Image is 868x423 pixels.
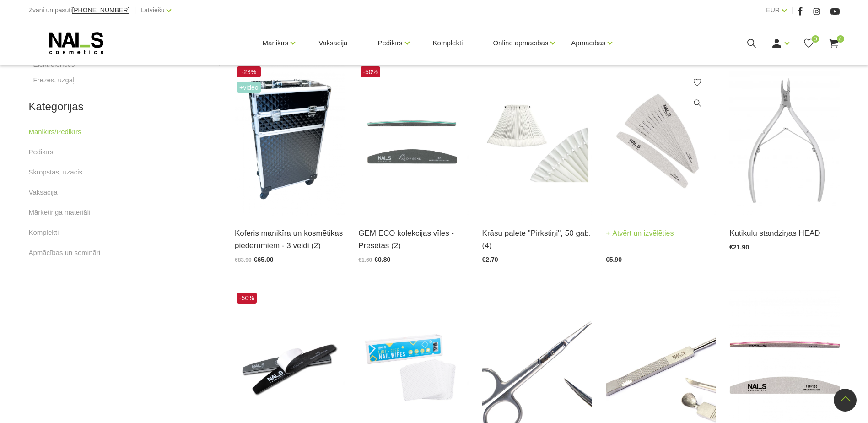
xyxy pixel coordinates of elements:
[791,5,793,16] span: |
[571,25,605,61] a: Apmācības
[28,247,100,258] a: Apmācības un semināri
[358,257,372,263] span: €1.60
[729,64,839,215] img: Kutikulu standziņu raksturojumi:NY – 1 – 3 NY – 1 – 5 NY – 1 – 7Medicīnisks nerūsējošais tērauds ...
[28,167,82,178] a: Skropstas, uzacis
[33,75,75,86] a: Frēzes, uzgaļi
[482,256,498,263] span: €2.70
[729,227,839,239] a: Kutikulu standziņas HEAD
[358,227,468,252] a: GEM ECO kolekcijas vīles - Presētas (2)
[140,5,164,16] a: Latviešu
[237,293,257,304] span: -50%
[377,25,402,61] a: Pedikīrs
[235,257,252,263] span: €83.90
[237,66,261,77] span: -23%
[254,256,274,263] span: €65.00
[426,21,470,65] a: Komplekti
[729,244,749,251] span: €21.90
[606,256,622,263] span: €5.90
[361,66,380,77] span: -50%
[606,64,716,215] img: PĀRLĪMĒJAMĀ VĪLE “PUSMĒNESS”Veidi:- “Pusmēness”, 27x178mm, 10gb. (100 (-1))- “Pusmēness”, 27x178m...
[358,64,468,215] img: GEM kolekcijas vīles - Presētas:- 100/100 STR Emerald- 180/180 STR Saphire- 240/240 HM Green Core...
[28,5,129,16] div: Zvani un pasūti
[803,38,814,49] a: 0
[28,146,53,157] a: Pedikīrs
[235,227,345,252] a: Koferis manikīra un kosmētikas piederumiem - 3 veidi (2)
[72,6,129,14] span: [PHONE_NUMBER]
[766,5,780,16] a: EUR
[28,227,59,238] a: Komplekti
[606,227,674,240] a: Atvērt un izvēlēties
[72,7,129,14] a: [PHONE_NUMBER]
[812,35,819,43] span: 0
[482,227,592,252] a: Krāsu palete "Pirkstiņi", 50 gab. (4)
[134,5,136,16] span: |
[28,207,90,218] a: Mārketinga materiāli
[28,187,57,198] a: Vaksācija
[482,64,592,215] img: Dažāda veida paletes toņu / dizainu prezentācijai...
[237,82,261,93] span: +Video
[28,101,221,113] h2: Kategorijas
[263,25,289,61] a: Manikīrs
[493,25,548,61] a: Online apmācības
[374,256,390,263] span: €0.80
[235,64,345,215] img: Profesionāls Koferis manikīra un kosmētikas piederumiemPiejams dažādās krāsās:Melns, balts, zelta...
[837,35,844,43] span: 4
[311,21,355,65] a: Vaksācija
[28,126,81,137] a: Manikīrs/Pedikīrs
[828,38,840,49] a: 4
